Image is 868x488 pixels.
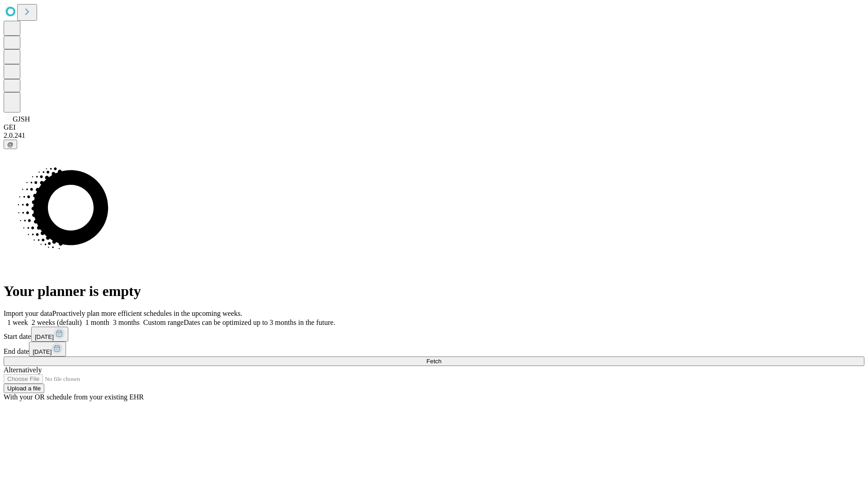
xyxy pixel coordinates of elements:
span: Alternatively [4,366,42,374]
button: Fetch [4,357,864,366]
span: Custom range [143,319,184,326]
span: Dates can be optimized up to 3 months in the future. [184,319,335,326]
button: [DATE] [29,342,66,357]
span: With your OR schedule from your existing EHR [4,393,144,401]
span: 2 weeks (default) [32,319,82,326]
span: 1 week [7,319,28,326]
span: 3 months [113,319,140,326]
div: Start date [4,327,864,342]
button: [DATE] [31,327,68,342]
span: [DATE] [33,348,52,355]
span: Import your data [4,310,52,317]
span: GJSH [13,115,30,123]
span: [DATE] [35,333,54,340]
span: Fetch [426,358,441,365]
span: @ [7,141,14,148]
span: Proactively plan more efficient schedules in the upcoming weeks. [52,310,242,317]
div: End date [4,342,864,357]
button: Upload a file [4,384,44,393]
div: 2.0.241 [4,131,864,140]
button: @ [4,140,17,149]
span: 1 month [85,319,109,326]
div: GEI [4,123,864,131]
h1: Your planner is empty [4,283,864,300]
